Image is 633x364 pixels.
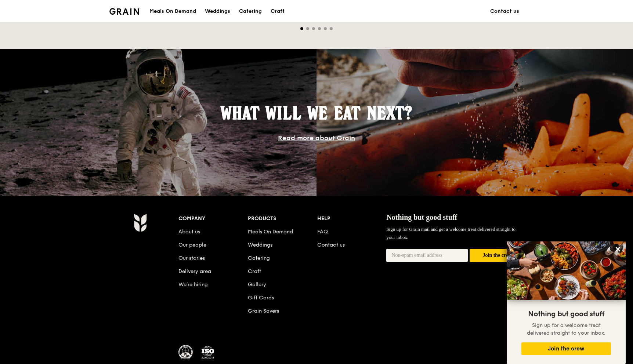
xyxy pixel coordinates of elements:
[178,268,211,274] a: Delivery area
[109,8,139,15] img: Grain
[317,214,387,224] div: Help
[318,27,321,30] span: Go to slide 4
[248,295,274,301] a: Gift Cards
[248,214,317,224] div: Products
[317,229,328,235] a: FAQ
[248,255,270,261] a: Catering
[248,308,279,314] a: Grain Savers
[386,249,468,262] input: Non-spam email address
[178,242,206,248] a: Our people
[266,0,289,22] a: Craft
[149,0,196,22] div: Meals On Demand
[221,102,412,124] span: What will we eat next?
[248,268,261,274] a: Craft
[386,213,457,221] span: Nothing but good stuff
[312,27,315,30] span: Go to slide 3
[324,27,327,30] span: Go to slide 5
[521,342,611,355] button: Join the crew
[300,27,303,30] span: Go to slide 1
[470,249,525,262] button: Join the crew
[612,243,624,255] button: Close
[527,322,605,336] span: Sign up for a welcome treat delivered straight to your inbox.
[386,226,516,240] span: Sign up for Grain mail and get a welcome treat delivered straight to your inbox.
[271,0,285,22] div: Craft
[248,281,266,288] a: Gallery
[330,27,333,30] span: Go to slide 6
[134,214,147,232] img: Grain
[235,0,266,22] a: Catering
[278,134,355,142] a: Read more about Grain
[486,0,524,22] a: Contact us
[528,310,604,318] span: Nothing but good stuff
[178,255,205,261] a: Our stories
[248,229,293,235] a: Meals On Demand
[205,0,230,22] div: Weddings
[507,241,626,300] img: DSC07876-Edit02-Large.jpeg
[306,27,309,30] span: Go to slide 2
[178,229,200,235] a: About us
[248,242,272,248] a: Weddings
[200,345,215,360] img: ISO Certified
[239,0,262,22] div: Catering
[178,281,208,288] a: We’re hiring
[178,214,248,224] div: Company
[317,242,345,248] a: Contact us
[178,345,193,360] img: MUIS Halal Certified
[200,0,235,22] a: Weddings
